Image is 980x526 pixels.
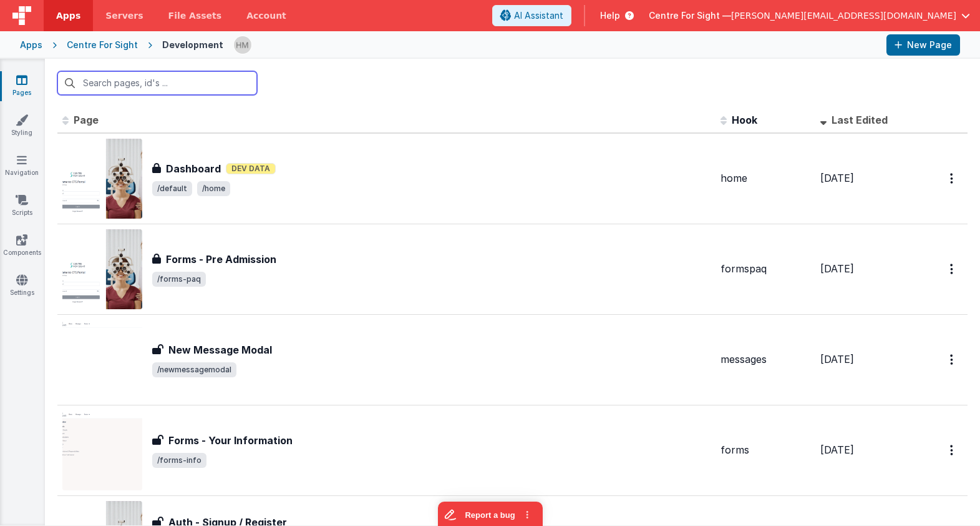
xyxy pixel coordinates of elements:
span: Dev Data [226,163,276,174]
span: Hook [732,114,757,126]
span: [DATE] [820,353,854,365]
span: /forms-paq [152,272,206,287]
span: Last Edited [832,114,888,126]
span: [DATE] [820,262,854,275]
div: formspaq [720,262,810,276]
div: forms [720,443,810,457]
h3: New Message Modal [168,342,272,357]
div: home [720,171,810,186]
span: [DATE] [820,172,854,184]
span: [PERSON_NAME][EMAIL_ADDRESS][DOMAIN_NAME] [731,9,956,22]
button: Options [943,166,963,191]
span: Servers [105,9,143,22]
h3: Dashboard [166,161,221,176]
span: File Assets [168,9,222,22]
span: Help [600,9,620,22]
span: /home [197,181,230,196]
button: Options [943,256,963,282]
h3: Forms - Your Information [168,433,293,448]
div: Development [162,39,223,51]
span: [DATE] [820,444,854,456]
button: Centre For Sight — [PERSON_NAME][EMAIL_ADDRESS][DOMAIN_NAME] [649,9,970,22]
button: New Page [886,34,960,56]
span: Apps [56,9,80,22]
span: Centre For Sight — [649,9,731,22]
button: Options [943,437,963,463]
span: /newmessagemodal [152,362,236,377]
img: 1b65a3e5e498230d1b9478315fee565b [234,36,251,54]
h3: Forms - Pre Admission [166,252,276,267]
div: Apps [20,39,42,51]
span: /forms-info [152,453,206,468]
div: Centre For Sight [67,39,138,51]
span: Page [74,114,99,126]
button: AI Assistant [492,5,571,26]
span: AI Assistant [514,9,563,22]
input: Search pages, id's ... [57,71,257,95]
button: Options [943,347,963,372]
div: messages [720,352,810,367]
span: /default [152,181,192,196]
